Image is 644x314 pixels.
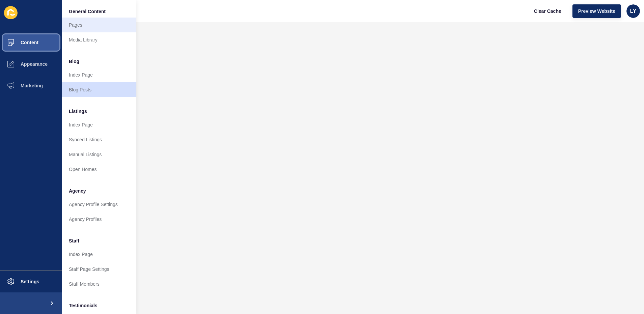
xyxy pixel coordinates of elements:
span: General Content [69,8,106,15]
a: Blog Posts [62,82,136,97]
a: Open Homes [62,162,136,177]
span: Blog [69,58,79,65]
button: Preview Website [572,4,621,18]
a: Manual Listings [62,147,136,162]
a: Index Page [62,117,136,132]
a: Pages [62,18,136,32]
span: LY [630,8,637,15]
span: Preview Website [578,8,615,15]
span: Clear Cache [534,8,561,15]
span: Listings [69,108,87,115]
span: Testimonials [69,302,98,309]
a: Synced Listings [62,132,136,147]
span: Staff [69,237,79,244]
a: Staff Members [62,277,136,291]
a: Index Page [62,247,136,262]
a: Agency Profile Settings [62,197,136,212]
a: Media Library [62,32,136,47]
span: Agency [69,188,86,194]
a: Index Page [62,67,136,82]
button: Clear Cache [528,4,567,18]
a: Staff Page Settings [62,262,136,277]
a: Agency Profiles [62,212,136,227]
